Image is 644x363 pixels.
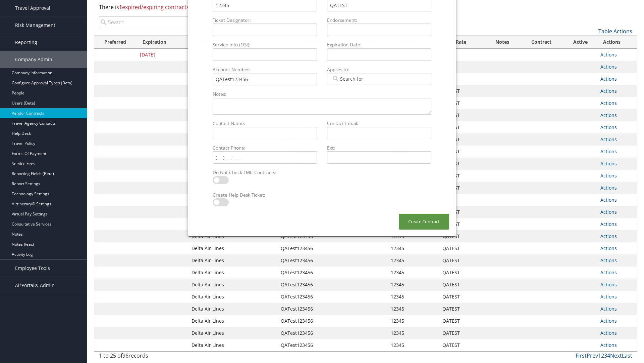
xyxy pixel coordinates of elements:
[277,303,359,315] td: QATest123456
[387,279,439,291] td: 12345
[486,36,519,49] th: Notes: activate to sort column ascending
[277,254,359,267] td: QATest123456
[210,66,320,73] label: Account Number:
[15,51,52,68] span: Company Admin
[576,352,587,359] a: First
[597,36,637,49] th: Actions
[439,303,486,315] td: QATEST
[439,218,486,230] td: QATEST
[439,85,486,97] td: QATEST
[439,206,486,218] td: QATEST
[519,36,564,49] th: Contract: activate to sort column ascending
[15,277,55,294] span: AirPortal® Admin
[387,339,439,351] td: 12345
[119,3,189,11] span: expired/expiring contracts
[439,146,486,158] td: QATEST
[277,267,359,279] td: QATest123456
[122,352,128,359] span: 96
[387,267,439,279] td: 12345
[188,315,277,327] td: Delta Air Lines
[331,75,369,82] input: Search for Airline
[439,230,486,242] td: QATEST
[439,242,486,254] td: QATEST
[15,17,55,34] span: Risk Management
[439,182,486,194] td: QATEST
[399,214,449,230] button: Create Contract
[600,269,617,276] a: Actions
[600,245,617,251] a: Actions
[277,315,359,327] td: QATest123456
[439,315,486,327] td: QATEST
[188,291,277,303] td: Delta Air Lines
[137,36,188,49] th: Expiration: activate to sort column descending
[188,327,277,339] td: Delta Air Lines
[439,73,486,85] td: 7897
[600,148,617,155] a: Actions
[598,28,632,35] a: Table Actions
[210,145,320,151] label: Contact Phone:
[439,170,486,182] td: QATEST
[439,133,486,146] td: QATEST
[600,185,617,191] a: Actions
[188,303,277,315] td: Delta Air Lines
[188,242,277,254] td: Delta Air Lines
[324,145,434,151] label: Ext:
[324,120,434,127] label: Contact Email:
[277,327,359,339] td: QATest123456
[600,318,617,324] a: Actions
[324,66,434,73] label: Applies to:
[600,233,617,239] a: Actions
[210,17,320,24] label: Ticket Designator:
[607,352,610,359] a: 4
[277,339,359,351] td: QATest123456
[600,100,617,106] a: Actions
[15,34,37,51] span: Reporting
[439,158,486,170] td: QATEST
[564,36,597,49] th: Active: activate to sort column ascending
[188,230,277,242] td: Delta Air Lines
[600,330,617,336] a: Actions
[387,303,439,315] td: 12345
[387,242,439,254] td: 12345
[600,281,617,288] a: Actions
[600,112,617,118] a: Actions
[324,41,434,48] label: Expiration Date:
[439,254,486,267] td: QATEST
[439,121,486,133] td: QATEST
[439,109,486,121] td: QATEST
[188,339,277,351] td: Delta Air Lines
[210,41,320,48] label: Service Info (OSI):
[439,267,486,279] td: QATEST
[188,254,277,267] td: Delta Air Lines
[439,49,486,61] td: 7897
[188,279,277,291] td: Delta Air Lines
[601,352,604,359] a: 2
[600,172,617,179] a: Actions
[94,36,137,49] th: Preferred: activate to sort column ascending
[439,97,486,109] td: QATEST
[600,76,617,82] a: Actions
[439,279,486,291] td: QATEST
[277,242,359,254] td: QATest123456
[137,49,188,61] td: [DATE]
[600,197,617,203] a: Actions
[604,352,607,359] a: 3
[15,260,50,277] span: Employee Tools
[439,36,486,49] th: SecuRate: activate to sort column ascending
[600,88,617,94] a: Actions
[600,342,617,348] a: Actions
[600,64,617,70] a: Actions
[277,291,359,303] td: QATest123456
[387,254,439,267] td: 12345
[600,124,617,130] a: Actions
[439,291,486,303] td: QATEST
[598,352,601,359] a: 1
[600,160,617,167] a: Actions
[99,16,225,28] input: Search
[587,352,598,359] a: Prev
[600,209,617,215] a: Actions
[277,279,359,291] td: QATest123456
[210,91,434,97] label: Notes:
[188,267,277,279] td: Delta Air Lines
[210,120,320,127] label: Contact Name:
